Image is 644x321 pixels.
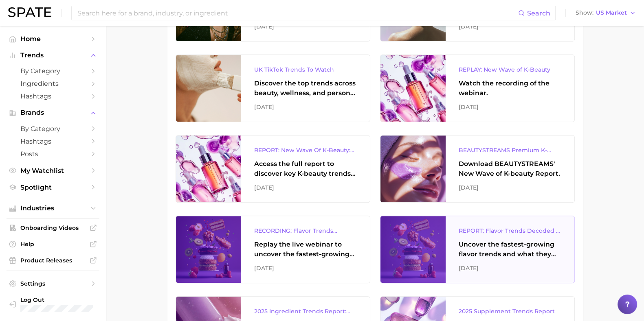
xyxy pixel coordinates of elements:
[20,138,86,145] span: Hashtags
[7,164,99,177] a: My Watchlist
[254,159,357,179] div: Access the full report to discover key K-beauty trends influencing [DATE] beauty market
[7,202,99,214] button: Industries
[459,22,561,31] div: [DATE]
[254,22,357,31] div: [DATE]
[20,109,86,116] span: Brands
[254,306,357,316] div: 2025 Ingredient Trends Report: The Ingredients Defining Beauty in [DATE]
[176,216,370,283] a: RECORDING: Flavor Trends Decoded - What's New & What's Next According to TikTok & GoogleReplay th...
[254,226,357,236] div: RECORDING: Flavor Trends Decoded - What's New & What's Next According to TikTok & Google
[254,240,357,259] div: Replay the live webinar to uncover the fastest-growing flavor trends and what they signal about e...
[7,122,99,135] a: by Category
[7,254,99,266] a: Product Releases
[7,294,99,314] a: Log out. Currently logged in with e-mail hicks.ll@pg.com.
[20,35,86,43] span: Home
[459,240,561,259] div: Uncover the fastest-growing flavor trends and what they signal about evolving consumer tastes.
[20,167,86,175] span: My Watchlist
[7,33,99,45] a: Home
[7,77,99,90] a: Ingredients
[7,90,99,103] a: Hashtags
[596,11,627,15] span: US Market
[459,79,561,98] div: Watch the recording of the webinar.
[254,145,357,155] div: REPORT: New Wave Of K-Beauty: [GEOGRAPHIC_DATA]’s Trending Innovations In Skincare & Color Cosmetics
[7,65,99,77] a: by Category
[380,216,575,283] a: REPORT: Flavor Trends Decoded - What's New & What's Next According to TikTok & GoogleUncover the ...
[176,135,370,203] a: REPORT: New Wave Of K-Beauty: [GEOGRAPHIC_DATA]’s Trending Innovations In Skincare & Color Cosmet...
[20,257,86,264] span: Product Releases
[380,55,575,122] a: REPLAY: New Wave of K-BeautyWatch the recording of the webinar.[DATE]
[7,148,99,160] a: Posts
[20,67,86,75] span: by Category
[459,65,561,74] div: REPLAY: New Wave of K-Beauty
[459,159,561,179] div: Download BEAUTYSTREAMS' New Wave of K-beauty Report.
[459,226,561,236] div: REPORT: Flavor Trends Decoded - What's New & What's Next According to TikTok & Google
[20,80,86,87] span: Ingredients
[20,52,86,59] span: Trends
[20,150,86,158] span: Posts
[459,263,561,273] div: [DATE]
[20,92,86,100] span: Hashtags
[254,102,357,112] div: [DATE]
[20,183,86,191] span: Spotlight
[20,224,86,231] span: Onboarding Videos
[459,145,561,155] div: BEAUTYSTREAMS Premium K-beauty Trends Report
[254,263,357,273] div: [DATE]
[459,306,561,316] div: 2025 Supplement Trends Report
[527,9,550,17] span: Search
[7,135,99,148] a: Hashtags
[20,240,86,248] span: Help
[7,181,99,194] a: Spotlight
[7,49,99,61] button: Trends
[176,55,370,122] a: UK TikTok Trends To WatchDiscover the top trends across beauty, wellness, and personal care on Ti...
[254,65,357,74] div: UK TikTok Trends To Watch
[459,102,561,112] div: [DATE]
[459,183,561,192] div: [DATE]
[20,280,86,287] span: Settings
[7,277,99,290] a: Settings
[20,125,86,133] span: by Category
[254,79,357,98] div: Discover the top trends across beauty, wellness, and personal care on TikTok [GEOGRAPHIC_DATA].
[576,11,593,15] span: Show
[254,183,357,192] div: [DATE]
[77,6,518,20] input: Search here for a brand, industry, or ingredient
[7,107,99,119] button: Brands
[8,7,51,17] img: SPATE
[380,135,575,203] a: BEAUTYSTREAMS Premium K-beauty Trends ReportDownload BEAUTYSTREAMS' New Wave of K-beauty Report.[...
[7,238,99,250] a: Help
[7,222,99,234] a: Onboarding Videos
[20,296,93,304] span: Log Out
[20,205,86,212] span: Industries
[574,8,638,18] button: ShowUS Market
